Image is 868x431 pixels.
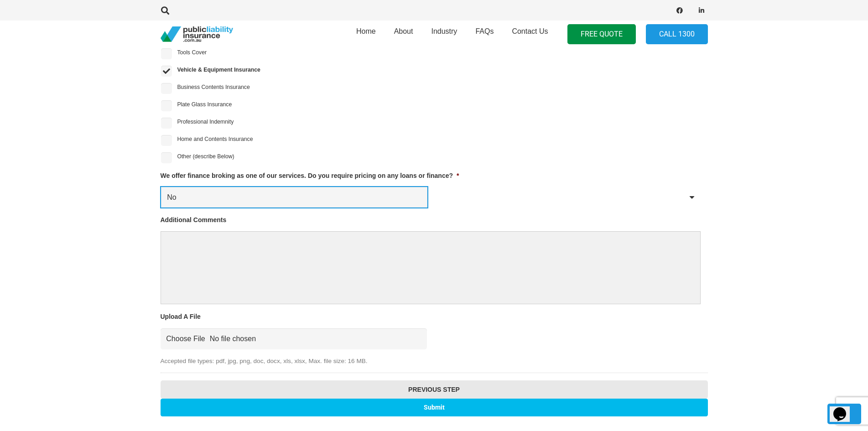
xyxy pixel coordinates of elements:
label: Business Contents Insurance [177,83,249,91]
label: Tools Cover [177,48,207,57]
a: Facebook [673,4,686,17]
a: Search [156,6,175,15]
label: Home and Contents Insurance [177,135,253,143]
a: Home [347,18,385,51]
a: Call 1300 [646,24,708,45]
a: pli_logotransparent [161,26,233,42]
a: Industry [422,18,466,51]
a: About [385,18,422,51]
span: Home [356,27,376,35]
span: Accepted file types: pdf, jpg, png, doc, docx, xls, xlsx, Max. file size: 16 MB. [161,349,701,366]
a: Back to top [827,404,861,424]
label: Plate Glass Insurance [177,100,232,109]
span: Contact Us [512,27,548,35]
label: Other (describe Below) [177,152,234,161]
a: LinkedIn [695,4,708,17]
a: FREE QUOTE [567,24,636,45]
a: FAQs [466,18,503,51]
label: Vehicle & Equipment Insurance [177,66,260,74]
span: Industry [431,27,457,35]
span: FAQs [475,27,494,35]
iframe: chat widget [830,395,859,422]
input: Previous Step [161,380,708,399]
label: Professional Indemnity [177,118,234,126]
label: We offer finance broking as one of our services. Do you require pricing on any loans or finance? [161,171,459,180]
input: Submit [161,399,708,416]
label: Additional Comments [161,216,227,224]
label: Upload A File [161,312,201,321]
span: About [394,27,413,35]
a: Contact Us [503,18,557,51]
